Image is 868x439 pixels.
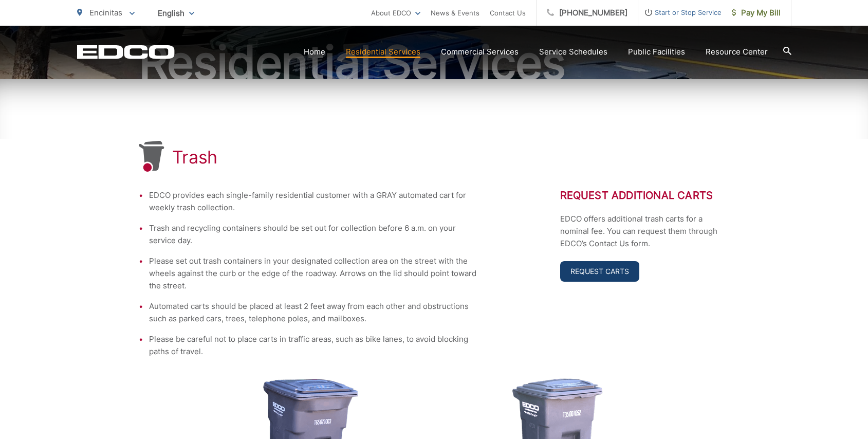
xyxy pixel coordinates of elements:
a: Request Carts [560,261,639,282]
h1: Trash [172,147,218,168]
li: Please set out trash containers in your designated collection area on the street with the wheels ... [149,255,478,292]
h2: Request Additional Carts [560,189,730,202]
a: EDCD logo. Return to the homepage. [77,45,175,59]
a: Service Schedules [539,46,607,58]
li: EDCO provides each single-family residential customer with a GRAY automated cart for weekly trash... [149,189,478,214]
span: English [150,4,202,22]
p: EDCO offers additional trash carts for a nominal fee. You can request them through EDCO’s Contact... [560,213,730,250]
li: Automated carts should be placed at least 2 feet away from each other and obstructions such as pa... [149,300,478,325]
span: Pay My Bill [732,7,781,19]
a: Contact Us [490,7,526,19]
h2: Residential Services [77,37,791,88]
a: Residential Services [346,46,420,58]
a: About EDCO [371,7,420,19]
a: Public Facilities [628,46,685,58]
a: News & Events [431,7,479,19]
a: Commercial Services [441,46,519,58]
span: Encinitas [89,8,122,17]
li: Please be careful not to place carts in traffic areas, such as bike lanes, to avoid blocking path... [149,333,478,358]
a: Home [304,46,325,58]
li: Trash and recycling containers should be set out for collection before 6 a.m. on your service day. [149,222,478,247]
a: Resource Center [706,46,768,58]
